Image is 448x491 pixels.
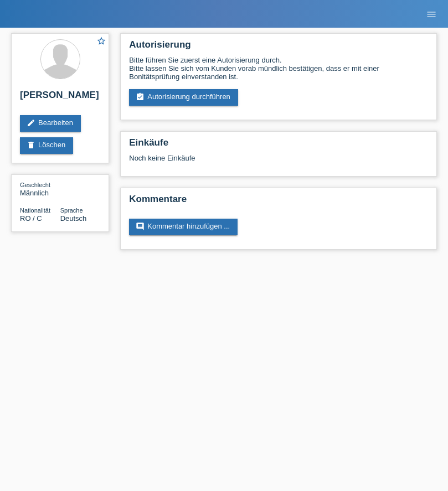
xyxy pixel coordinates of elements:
h2: Autorisierung [129,39,428,56]
a: deleteLöschen [20,137,73,154]
i: edit [27,118,35,127]
h2: Einkäufe [129,137,428,154]
a: assignment_turned_inAutorisierung durchführen [129,89,238,106]
div: Noch keine Einkäufe [129,154,428,170]
i: comment [136,222,145,231]
span: Rumänien / C / 22.03.2021 [20,214,42,223]
span: Geschlecht [20,182,50,188]
h2: [PERSON_NAME] [20,90,100,106]
h2: Kommentare [129,194,428,210]
i: star_border [96,36,106,46]
i: delete [27,141,35,149]
a: star_border [96,36,106,48]
i: assignment_turned_in [136,92,145,101]
span: Deutsch [60,214,87,223]
a: commentKommentar hinzufügen ... [129,219,238,235]
div: Männlich [20,180,60,197]
a: menu [420,11,442,17]
span: Nationalität [20,207,50,214]
a: editBearbeiten [20,115,81,132]
i: menu [426,9,437,20]
span: Sprache [60,207,83,214]
div: Bitte führen Sie zuerst eine Autorisierung durch. Bitte lassen Sie sich vom Kunden vorab mündlich... [129,56,428,81]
